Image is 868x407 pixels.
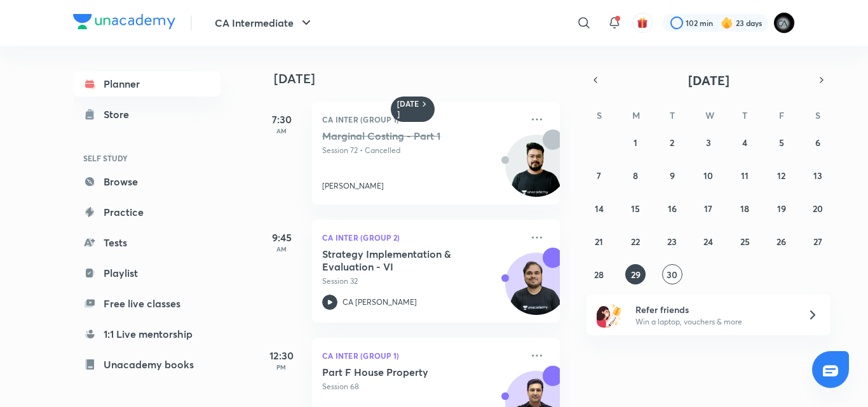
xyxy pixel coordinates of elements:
p: AM [256,245,307,253]
abbr: September 6, 2025 [815,137,820,149]
abbr: September 24, 2025 [703,236,713,248]
p: Session 68 [322,381,522,392]
button: September 3, 2025 [698,132,719,152]
abbr: September 28, 2025 [594,269,604,281]
p: [PERSON_NAME] [322,180,384,192]
button: September 2, 2025 [662,132,682,152]
h6: [DATE] [397,99,419,119]
div: Store [104,107,137,122]
button: September 1, 2025 [625,132,646,152]
button: September 22, 2025 [625,231,646,251]
abbr: September 11, 2025 [741,170,749,182]
abbr: September 26, 2025 [776,236,786,248]
abbr: September 29, 2025 [631,269,641,281]
abbr: September 19, 2025 [777,203,786,215]
img: streak [721,17,733,29]
button: September 18, 2025 [735,198,755,218]
span: [DATE] [688,72,729,89]
abbr: September 30, 2025 [667,269,677,281]
abbr: September 9, 2025 [670,170,675,182]
button: September 23, 2025 [662,231,682,251]
h5: Strategy Implementation & Evaluation - VI [322,248,480,273]
img: Company Logo [73,14,175,29]
button: September 10, 2025 [698,165,719,185]
button: September 30, 2025 [662,264,682,284]
abbr: Sunday [597,109,602,121]
p: Session 72 • Cancelled [322,145,522,156]
h5: Marginal Costing - Part 1 [322,130,480,142]
button: September 15, 2025 [625,198,646,218]
abbr: Friday [779,109,784,121]
abbr: September 20, 2025 [813,203,823,215]
button: September 21, 2025 [589,231,609,251]
button: avatar [632,13,653,33]
a: Tests [73,230,220,255]
abbr: September 3, 2025 [706,137,711,149]
button: September 9, 2025 [662,165,682,185]
button: September 7, 2025 [589,165,609,185]
img: poojita Agrawal [773,12,795,34]
a: Store [73,102,220,127]
p: PM [256,363,307,371]
button: September 29, 2025 [625,264,646,284]
abbr: September 12, 2025 [777,170,785,182]
button: September 20, 2025 [808,198,828,218]
a: 1:1 Live mentorship [73,321,220,347]
p: AM [256,127,307,135]
img: Avatar [506,260,567,321]
button: September 28, 2025 [589,264,609,284]
button: CA Intermediate [207,10,322,36]
abbr: September 2, 2025 [670,137,674,149]
p: CA Inter (Group 1) [322,112,522,127]
abbr: September 15, 2025 [631,203,640,215]
img: Avatar [506,142,567,203]
a: Browse [73,169,220,194]
abbr: September 22, 2025 [631,236,640,248]
abbr: September 25, 2025 [740,236,750,248]
abbr: September 13, 2025 [813,170,822,182]
h5: 12:30 [256,348,307,363]
h6: SELF STUDY [73,147,220,169]
h5: 9:45 [256,230,307,245]
h4: [DATE] [274,71,573,86]
abbr: September 4, 2025 [742,137,747,149]
button: September 12, 2025 [771,165,792,185]
abbr: September 16, 2025 [668,203,677,215]
abbr: September 14, 2025 [595,203,604,215]
abbr: September 1, 2025 [634,137,637,149]
button: September 16, 2025 [662,198,682,218]
p: Session 32 [322,276,522,287]
abbr: September 5, 2025 [779,137,784,149]
button: September 14, 2025 [589,198,609,218]
button: September 11, 2025 [735,165,755,185]
button: September 19, 2025 [771,198,792,218]
abbr: September 7, 2025 [597,170,601,182]
h5: 7:30 [256,112,307,127]
button: September 8, 2025 [625,165,646,185]
button: September 24, 2025 [698,231,719,251]
p: CA Inter (Group 1) [322,348,522,363]
abbr: September 17, 2025 [704,203,712,215]
abbr: September 18, 2025 [740,203,749,215]
img: referral [597,302,622,328]
abbr: Monday [632,109,640,121]
abbr: Saturday [815,109,820,121]
h6: Refer friends [635,303,792,316]
a: Free live classes [73,291,220,316]
p: CA Inter (Group 2) [322,230,522,245]
button: September 5, 2025 [771,132,792,152]
abbr: Wednesday [705,109,714,121]
button: September 26, 2025 [771,231,792,251]
a: Unacademy books [73,352,220,377]
button: September 6, 2025 [808,132,828,152]
abbr: September 8, 2025 [633,170,638,182]
button: September 27, 2025 [808,231,828,251]
abbr: Thursday [742,109,747,121]
h5: Part F House Property [322,366,480,378]
a: Planner [73,71,220,97]
button: September 25, 2025 [735,231,755,251]
a: Company Logo [73,14,175,32]
abbr: September 27, 2025 [813,236,822,248]
abbr: September 21, 2025 [595,236,603,248]
p: CA [PERSON_NAME] [342,297,417,308]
